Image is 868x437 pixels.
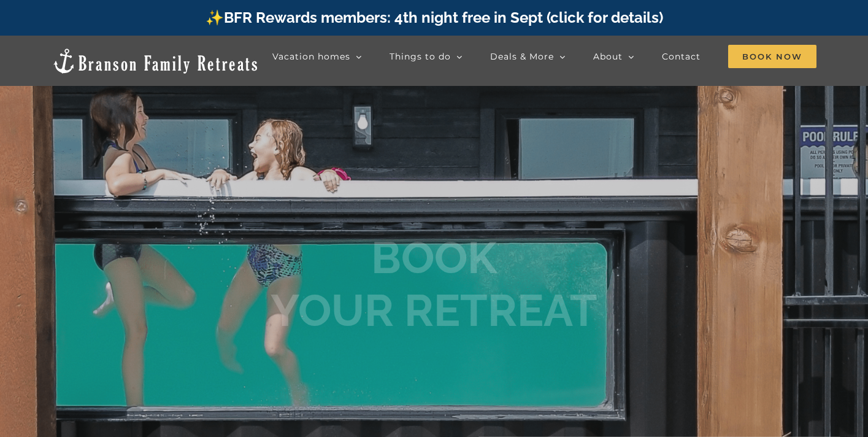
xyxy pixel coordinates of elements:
a: About [593,44,634,69]
span: Vacation homes [272,52,350,61]
b: BOOK YOUR RETREAT [271,231,597,336]
nav: Main Menu [272,44,816,69]
a: ✨BFR Rewards members: 4th night free in Sept (click for details) [205,9,663,26]
span: About [593,52,623,61]
img: Branson Family Retreats Logo [52,47,259,75]
span: Things to do [390,52,451,61]
a: Contact [662,44,701,69]
a: Deals & More [490,44,566,69]
span: Contact [662,52,701,61]
span: Deals & More [490,52,554,61]
a: Things to do [390,44,463,69]
span: Book Now [728,45,816,68]
a: Vacation homes [272,44,362,69]
a: Book Now [728,44,816,69]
